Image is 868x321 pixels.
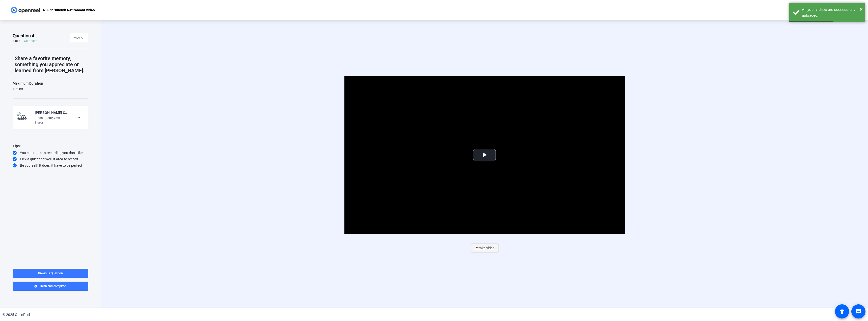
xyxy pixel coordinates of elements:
[471,243,499,253] button: Retake video
[13,157,88,162] div: Pick a quiet and well-lit area to record
[10,5,41,15] img: OpenReel logo
[13,143,88,149] div: Tips:
[473,149,496,161] button: Play Video
[70,33,88,42] button: View All
[344,76,625,234] div: Video Player
[24,39,37,43] div: Complete
[75,114,81,120] mat-icon: more_horiz
[21,115,27,120] mat-icon: play_circle_outline
[35,120,69,125] div: 8 secs
[13,86,43,91] div: 1 mins
[13,33,34,39] span: Question 4
[74,34,84,42] span: View All
[860,6,863,12] span: ×
[13,282,88,291] button: Finish and complete
[13,269,88,278] button: Previous Question
[15,55,88,73] p: Share a favorite memory, something you appreciate or learned from [PERSON_NAME].
[13,150,88,155] div: You can retake a recording you don’t like
[839,308,845,314] mat-icon: accessibility
[35,110,69,116] div: [PERSON_NAME] CP Summit Retirement video-RB CP Summit Retirement video-1756320032585-webcam
[39,284,66,288] span: Finish and complete
[475,243,495,253] span: Retake video
[43,7,95,13] p: RB CP Summit Retirement video
[13,39,20,43] div: 4 of 4
[35,116,69,120] div: 30fps, 1080P, 7mb
[13,163,88,168] div: Be yourself! It doesn’t have to be perfect
[38,271,63,275] span: Previous Question
[802,7,861,18] div: All your videos are successfully uploaded.
[855,308,861,314] mat-icon: message
[13,80,43,86] div: Maximum Duration
[3,312,30,317] div: © 2025 OpenReel
[17,112,32,122] img: thumb-nail
[860,5,863,13] button: Close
